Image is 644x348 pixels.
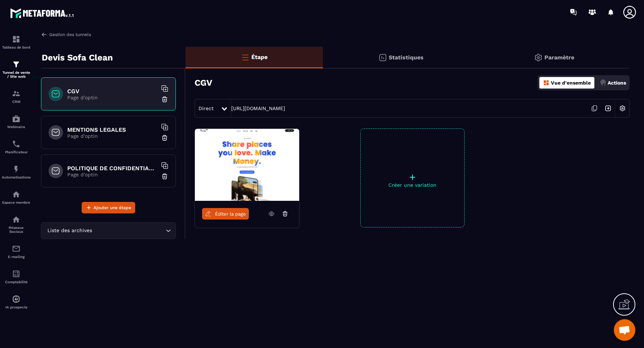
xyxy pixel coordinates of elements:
[2,55,31,84] a: formationformationTunnel de vente / Site web
[67,165,157,172] h6: POLITIQUE DE CONFIDENTIALITE
[543,80,549,86] img: dashboard-orange.40269519.svg
[12,244,20,253] img: email
[2,200,31,204] p: Espace membre
[2,280,31,284] p: Comptabilité
[378,53,387,62] img: stats.20deebd0.svg
[2,109,31,134] a: automationsautomationsWebinaire
[195,129,299,201] img: image
[2,100,31,104] p: CRM
[161,173,168,180] img: trash
[601,101,615,115] img: arrow-next.bcc2205e.svg
[67,172,157,177] p: Page d'optin
[2,185,31,210] a: automationsautomationsEspace membre
[600,80,606,86] img: actions.d6e523a2.png
[614,319,635,341] a: Ouvrir le chat
[202,208,249,220] a: Éditer la page
[12,140,20,148] img: scheduler
[12,114,20,123] img: automations
[2,305,31,309] p: IA prospects
[389,54,424,61] p: Statistiques
[12,190,20,199] img: automations
[41,31,47,38] img: arrow
[161,134,168,141] img: trash
[41,222,176,239] div: Search for option
[2,134,31,159] a: schedulerschedulerPlanificateur
[361,182,464,188] p: Créer une variation
[41,31,91,38] a: Gestion des tunnels
[67,126,157,133] h6: MENTIONS LEGALES
[161,96,168,103] img: trash
[231,105,285,111] a: [URL][DOMAIN_NAME]
[12,35,20,44] img: formation
[12,89,20,98] img: formation
[12,215,20,224] img: social-network
[534,53,543,62] img: setting-gr.5f69749f.svg
[544,54,574,61] p: Paramètre
[2,84,31,109] a: formationformationCRM
[12,60,20,69] img: formation
[2,255,31,259] p: E-mailing
[12,295,20,303] img: automations
[195,78,212,88] h3: CGV
[10,6,75,19] img: logo
[2,239,31,264] a: emailemailE-mailing
[2,159,31,185] a: automationsautomationsAutomatisations
[2,125,31,129] p: Webinaire
[67,88,157,95] h6: CGV
[12,270,20,278] img: accountant
[2,226,31,234] p: Réseaux Sociaux
[67,133,157,139] p: Page d'optin
[241,53,250,62] img: bars-o.4a397970.svg
[2,264,31,289] a: accountantaccountantComptabilité
[361,172,464,182] p: +
[82,202,135,213] button: Ajouter une étape
[2,71,31,78] p: Tunnel de vente / Site web
[46,227,93,235] span: Liste des archives
[251,54,268,60] p: Étape
[2,175,31,179] p: Automatisations
[551,80,591,86] p: Vue d'ensemble
[2,30,31,55] a: formationformationTableau de bord
[198,105,214,111] span: Direct
[12,165,20,173] img: automations
[2,150,31,154] p: Planificateur
[93,204,131,211] span: Ajouter une étape
[215,211,246,217] span: Éditer la page
[2,210,31,239] a: social-networksocial-networkRéseaux Sociaux
[608,80,626,86] p: Actions
[616,101,629,115] img: setting-w.858f3a88.svg
[93,227,164,235] input: Search for option
[42,50,113,65] p: Devis Sofa Clean
[67,95,157,100] p: Page d'optin
[2,45,31,49] p: Tableau de bord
